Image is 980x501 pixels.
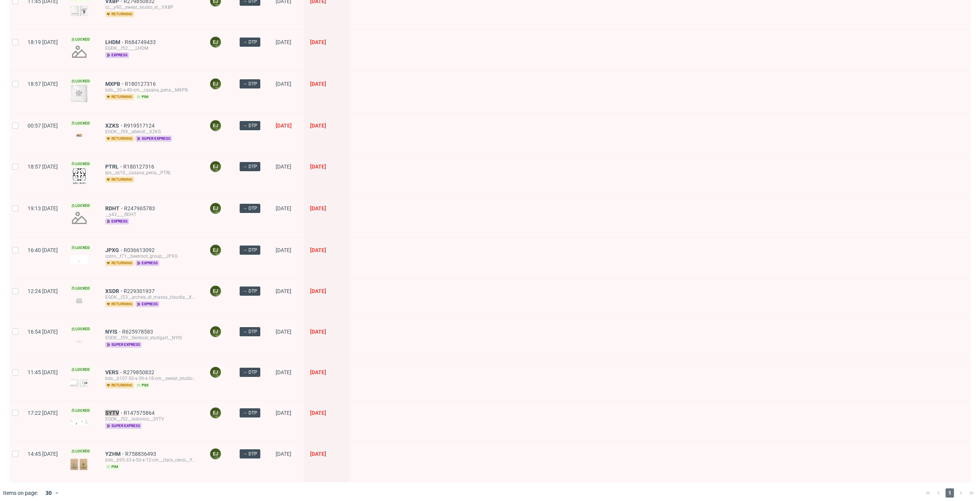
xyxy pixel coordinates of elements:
span: Locked [70,161,91,167]
span: 16:40 [DATE] [28,247,58,253]
a: YZHM [105,451,125,457]
span: [DATE] [276,410,291,416]
a: LHDM [105,39,125,45]
figcaption: EJ [210,120,221,131]
span: [DATE] [276,164,291,170]
a: SYTV [105,410,124,416]
span: R036613092 [124,247,156,253]
span: returning [105,177,134,183]
span: [DATE] [276,329,291,335]
figcaption: EJ [210,161,221,172]
span: → DTP [243,369,257,376]
span: super express [105,342,142,348]
span: express [105,52,129,58]
span: [DATE] [276,39,291,45]
span: R279850832 [123,369,156,375]
img: version_two_editor_design [70,5,88,16]
figcaption: EJ [210,37,221,47]
span: [DATE] [310,123,326,129]
span: → DTP [243,205,257,212]
figcaption: EJ [210,79,221,89]
span: RDHT [105,205,124,211]
span: Locked [70,408,91,414]
span: returning [105,11,134,17]
span: Locked [70,203,91,209]
span: → DTP [243,247,257,254]
a: R147575864 [124,410,156,416]
span: Locked [70,326,91,332]
span: R684749433 [125,39,157,45]
div: EGDK__f59__feinkost_stuttgart__NYIS [105,335,197,341]
span: 18:57 [DATE] [28,81,58,87]
img: no_design.png [70,43,88,61]
figcaption: EJ [210,449,221,459]
div: bds__b95-33-x-50-x-12-cm__clara_censi__YZHM [105,457,197,463]
figcaption: EJ [210,245,221,255]
span: pim [136,382,150,388]
a: VERS [105,369,123,375]
a: R180127316 [123,164,156,170]
span: 18:19 [DATE] [28,39,58,45]
span: 17:22 [DATE] [28,410,58,416]
span: 18:57 [DATE] [28,164,58,170]
a: R229301937 [124,288,156,294]
span: 14:45 [DATE] [28,451,58,457]
a: NYIS [105,329,122,335]
img: version_two_editor_design.png [70,336,88,347]
img: version_two_editor_design [70,130,88,141]
span: pim [105,464,120,470]
figcaption: EJ [210,367,221,378]
span: [DATE] [310,247,326,253]
span: returning [105,260,134,266]
span: [DATE] [276,451,291,457]
a: JPXG [105,247,124,253]
span: super express [136,136,172,142]
a: R247965783 [124,205,157,211]
div: EGDK__f59__ellendt__XZKS [105,129,197,135]
span: 19:13 [DATE] [28,205,58,211]
span: → DTP [243,328,257,335]
span: XZKS [105,123,124,129]
span: super express [105,423,142,429]
span: [DATE] [276,288,291,294]
span: Locked [70,285,91,291]
span: [DATE] [310,451,326,457]
span: [DATE] [310,205,326,211]
span: [DATE] [310,329,326,335]
figcaption: EJ [210,203,221,214]
span: Locked [70,367,91,373]
span: [DATE] [276,123,292,129]
span: → DTP [243,39,257,46]
span: → DTP [243,80,257,87]
span: R758836493 [125,451,158,457]
img: version_two_editor_design [70,456,88,471]
span: 16:54 [DATE] [28,329,58,335]
div: EGDK__f52__ludovico__SYTV [105,416,197,422]
span: 00:57 [DATE] [28,123,58,129]
figcaption: EJ [210,326,221,337]
span: → DTP [243,450,257,457]
span: R625978583 [122,329,155,335]
span: R919517124 [124,123,156,129]
span: returning [105,382,134,388]
span: [DATE] [310,410,326,416]
span: MXPB [105,81,125,87]
a: R180127316 [125,81,157,87]
span: [DATE] [310,288,326,294]
span: Items on page: [3,489,38,497]
span: XSDR [105,288,124,294]
span: → DTP [243,122,257,129]
img: version_two_editor_design [70,84,88,103]
div: bds__30-x-40-cm__casana_pena__MXPB [105,87,197,93]
a: PTRL [105,164,123,170]
span: express [136,260,159,266]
